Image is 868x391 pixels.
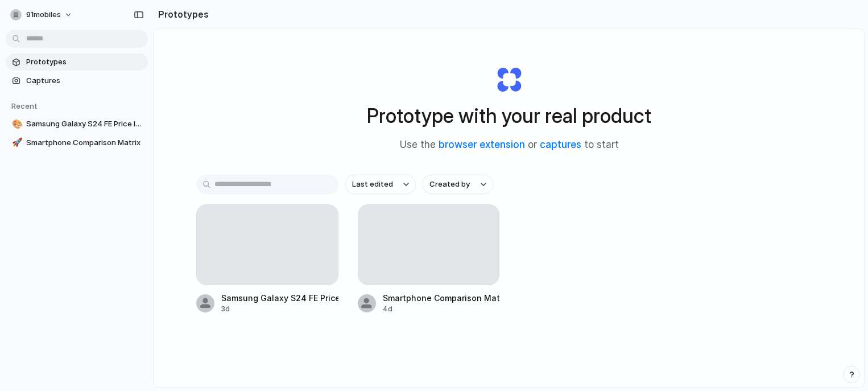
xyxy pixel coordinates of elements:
[196,204,338,314] a: Samsung Galaxy S24 FE Price Insights3d
[221,292,338,304] div: Samsung Galaxy S24 FE Price Insights
[352,179,393,190] span: Last edited
[358,204,500,314] a: Smartphone Comparison Matrix4d
[26,118,143,130] span: Samsung Galaxy S24 FE Price Insights
[26,9,61,20] span: 91mobiles
[221,304,338,314] div: 3d
[26,75,143,87] span: Captures
[6,72,148,89] a: Captures
[439,139,525,150] a: browser extension
[383,292,500,304] div: Smartphone Comparison Matrix
[12,118,20,131] div: 🎨
[10,137,22,149] button: 🚀
[12,136,20,149] div: 🚀
[6,53,148,71] a: Prototypes
[26,56,143,68] span: Prototypes
[6,116,148,133] a: 🎨Samsung Galaxy S24 FE Price Insights
[10,118,22,130] button: 🎨
[11,101,38,110] span: Recent
[400,138,619,153] span: Use the or to start
[540,139,581,150] a: captures
[367,101,651,131] h1: Prototype with your real product
[429,179,470,190] span: Created by
[345,175,416,194] button: Last edited
[154,7,209,21] h2: Prototypes
[6,134,148,151] a: 🚀Smartphone Comparison Matrix
[6,6,78,24] button: 91mobiles
[423,175,493,194] button: Created by
[26,137,143,149] span: Smartphone Comparison Matrix
[383,304,500,314] div: 4d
